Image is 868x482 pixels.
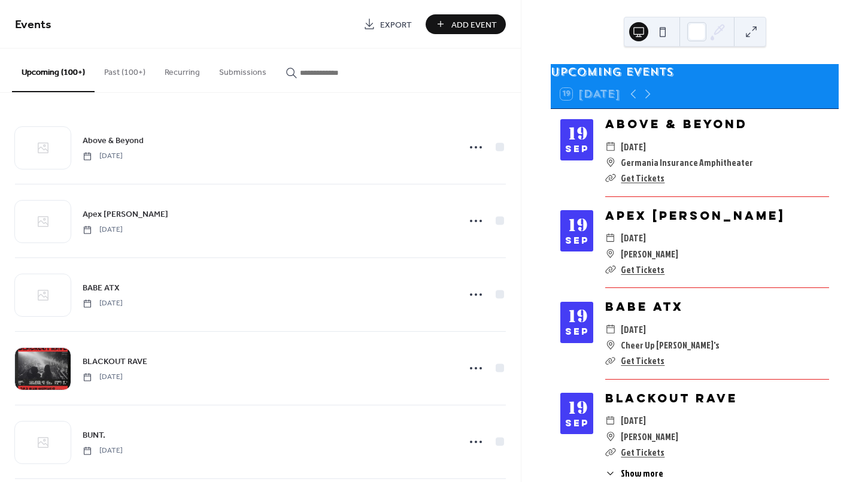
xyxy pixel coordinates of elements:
a: Apex [PERSON_NAME] [83,207,168,221]
a: BLACKOUT RAVE [605,390,738,405]
div: Sep [565,145,589,153]
div: ​ [605,230,616,245]
div: ​ [605,154,616,170]
span: BUNT. [83,429,105,442]
a: BABE ATX [83,281,120,295]
a: Apex [PERSON_NAME] [605,208,785,223]
div: Sep [565,328,589,336]
span: [DATE] [621,413,646,428]
span: [PERSON_NAME] [621,246,678,262]
button: Submissions [210,48,276,91]
a: BLACKOUT RAVE [83,354,147,368]
span: BLACKOUT RAVE [83,356,147,368]
span: Apex [PERSON_NAME] [83,208,168,221]
span: BABE ATX [83,282,120,295]
button: Upcoming (100+) [12,48,95,92]
span: [DATE] [83,225,123,235]
a: Get Tickets [621,354,664,367]
div: 19 [567,126,587,143]
span: [DATE] [83,151,123,162]
button: Recurring [155,48,210,91]
div: ​ [605,444,616,460]
div: ​ [605,139,616,154]
div: 19 [567,400,587,417]
div: ​ [605,170,616,186]
button: Past (100+) [95,48,155,91]
div: ​ [605,337,616,353]
a: BABE ATX [605,299,684,314]
span: [PERSON_NAME] [621,429,678,444]
div: ​ [605,466,616,480]
span: Show more [621,466,663,480]
span: Germania Insurance Amphitheater [621,154,753,170]
div: ​ [605,246,616,262]
span: [DATE] [621,139,646,154]
a: Above & Beyond [605,116,748,131]
span: [DATE] [83,372,123,383]
button: ​Show more [605,466,663,480]
span: Export [380,19,412,31]
div: 19 [567,217,587,234]
a: Above & Beyond [83,134,144,147]
div: Upcoming events [551,64,839,80]
a: Get Tickets [621,445,664,459]
button: Add Event [426,14,506,34]
span: [DATE] [621,230,646,245]
a: Export [354,14,421,34]
div: ​ [605,262,616,277]
a: Get Tickets [621,171,664,184]
span: [DATE] [83,298,123,309]
span: Add Event [451,19,497,31]
div: Sep [565,419,589,428]
span: [DATE] [83,445,123,456]
div: Sep [565,237,589,245]
div: 19 [567,308,587,325]
div: ​ [605,413,616,428]
div: ​ [605,353,616,368]
span: Events [15,13,51,37]
a: BUNT. [83,428,105,442]
span: Cheer Up [PERSON_NAME]'s [621,337,720,353]
span: [DATE] [621,322,646,337]
span: Above & Beyond [83,135,144,147]
a: Get Tickets [621,263,664,276]
div: ​ [605,429,616,444]
div: ​ [605,322,616,337]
